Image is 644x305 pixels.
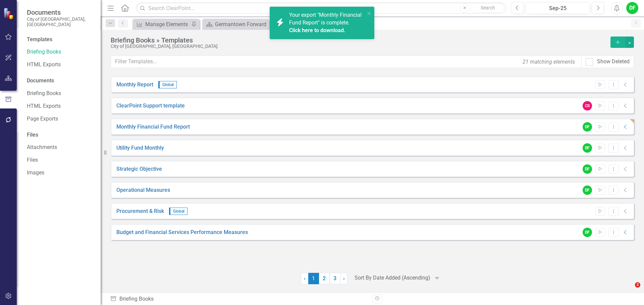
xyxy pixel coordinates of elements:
input: Filter Templates... [111,56,582,68]
a: HTML Exports [27,102,94,110]
button: Search [471,3,504,13]
a: Strategic Objective [116,165,162,173]
div: DF [583,228,592,237]
div: Germantown Forward [215,20,268,28]
a: HTML Exports [27,61,94,69]
a: Files [27,156,94,164]
span: Search [481,5,495,10]
a: Briefing Books [27,90,94,97]
input: Search ClearPoint... [136,2,506,14]
div: DF [583,185,592,195]
div: Briefing Books » Templates [111,36,607,44]
div: DF [583,122,592,132]
a: Briefing Books [27,48,94,56]
span: ‹ [304,275,306,282]
div: Show Deleted [597,58,630,66]
iframe: Intercom live chat [621,282,637,298]
a: Monthly Financial Fund Report [116,123,190,131]
div: 21 matching elements [521,56,577,67]
a: Utility Fund Monthly [116,144,164,152]
button: DF [626,2,638,14]
a: 3 [330,273,340,284]
div: Documents [27,77,94,85]
div: DF [583,164,592,174]
small: City of [GEOGRAPHIC_DATA], [GEOGRAPHIC_DATA] [27,16,94,27]
a: Germantown Forward [204,20,268,28]
span: 1 [308,273,319,284]
div: Files [27,131,94,139]
span: Global [158,81,177,88]
a: Monthly Report [116,81,153,89]
img: ClearPoint Strategy [3,8,15,19]
span: › [343,275,345,282]
a: Operational Measures [116,186,170,194]
a: 2 [319,273,330,284]
a: Manage Elements [134,20,190,28]
a: Page Exports [27,115,94,123]
span: 2 [635,282,640,288]
a: Budget and Financial Services Performance Measures [116,229,248,236]
div: DF [583,143,592,153]
a: Procurement & Risk [116,208,164,215]
a: Click here to download. [289,27,345,33]
div: CS [583,101,592,110]
span: Your export "Monthly Financial Fund Report" is complete. [289,12,363,34]
div: City of [GEOGRAPHIC_DATA], [GEOGRAPHIC_DATA] [111,44,607,49]
div: Manage Elements [145,20,190,28]
button: close [367,9,372,17]
div: Briefing Books [110,295,367,303]
span: Global [169,208,187,215]
a: Attachments [27,144,94,151]
div: Sep-25 [528,4,588,12]
a: Images [27,169,94,177]
button: Sep-25 [526,2,590,14]
div: Templates [27,36,94,44]
a: ClearPoint Support template [116,102,185,110]
span: Documents [27,8,94,16]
